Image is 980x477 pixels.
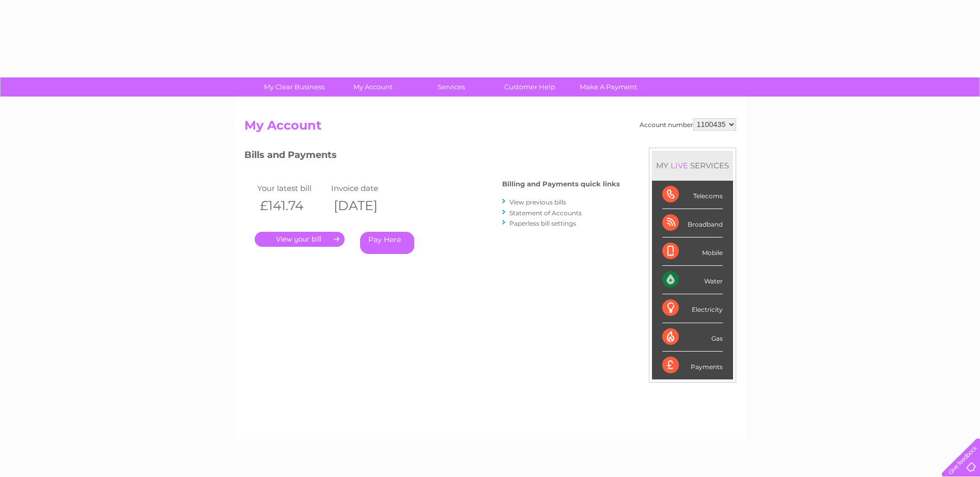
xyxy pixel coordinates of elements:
[330,77,415,97] a: My Account
[652,151,733,180] div: MY SERVICES
[409,77,494,97] a: Services
[502,180,620,188] h4: Billing and Payments quick links
[244,118,736,138] h2: My Account
[244,148,620,166] h3: Bills and Payments
[662,181,723,209] div: Telecoms
[566,77,651,97] a: Make A Payment
[329,181,403,195] td: Invoice date
[509,209,582,217] a: Statement of Accounts
[487,77,572,97] a: Customer Help
[255,195,329,216] th: £141.74
[255,181,329,195] td: Your latest bill
[640,118,736,131] div: Account number
[662,266,723,294] div: Water
[662,294,723,323] div: Electricity
[255,232,345,247] a: .
[360,232,414,254] a: Pay Here
[662,237,723,266] div: Mobile
[509,219,576,227] a: Paperless bill settings
[662,323,723,352] div: Gas
[329,195,403,216] th: [DATE]
[668,161,690,170] div: LIVE
[662,209,723,237] div: Broadband
[662,352,723,379] div: Payments
[509,198,566,206] a: View previous bills
[252,77,337,97] a: My Clear Business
